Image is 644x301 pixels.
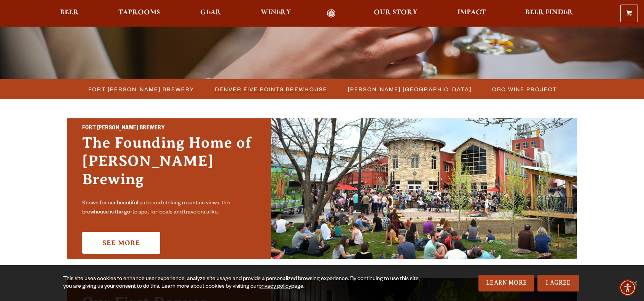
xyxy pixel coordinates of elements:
span: Beer [60,10,79,16]
span: OBC Wine Project [492,84,557,95]
a: Beer [55,9,84,18]
span: Impact [457,10,486,16]
div: This site uses cookies to enhance user experience, analyze site usage and provide a personalized ... [63,276,427,291]
span: Fort [PERSON_NAME] Brewery [88,84,194,95]
a: Impact [453,9,491,18]
a: Our Story [369,9,422,18]
a: Beer Finder [520,9,578,18]
p: Known for our beautiful patio and striking mountain views, this brewhouse is the go-to spot for l... [82,199,256,217]
span: Our Story [374,10,418,16]
span: Winery [261,10,291,16]
span: Denver Five Points Brewhouse [215,84,327,95]
a: Fort [PERSON_NAME] Brewery [84,84,198,95]
a: Gear [195,9,226,18]
a: I Agree [537,275,579,291]
div: Accessibility Menu [619,279,636,296]
h3: The Founding Home of [PERSON_NAME] Brewing [82,134,256,196]
span: Taprooms [118,10,160,16]
span: Gear [200,10,221,16]
a: [PERSON_NAME] [GEOGRAPHIC_DATA] [343,84,475,95]
a: Winery [256,9,296,18]
a: Taprooms [113,9,165,18]
a: See More [82,232,160,254]
h2: Fort [PERSON_NAME] Brewery [82,124,256,134]
a: Odell Home [317,9,345,18]
a: OBC Wine Project [488,84,561,95]
span: Beer Finder [525,10,573,16]
a: privacy policy [258,284,291,290]
img: Fort Collins Brewery & Taproom' [271,118,577,259]
span: [PERSON_NAME] [GEOGRAPHIC_DATA] [348,84,472,95]
a: Denver Five Points Brewhouse [210,84,331,95]
a: Learn More [478,275,534,291]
